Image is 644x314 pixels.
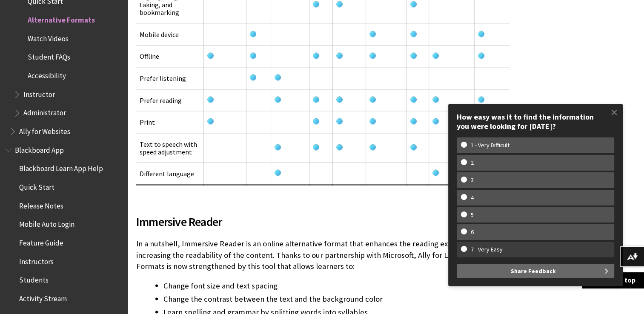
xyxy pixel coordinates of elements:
img: Yes [336,96,343,103]
img: Yes [432,52,439,59]
w-span: 7 - Very Easy [461,246,512,253]
img: Yes [313,96,319,103]
img: Yes [478,52,484,59]
button: Share Feedback [457,264,614,278]
td: Text to speech with speed adjustment [136,133,204,163]
img: Yes [250,74,256,80]
img: Yes [336,52,343,59]
w-span: 1 - Very Difficult [461,142,519,149]
span: Alternative Formats [28,13,95,24]
img: Yes [336,118,343,124]
span: Instructors [19,254,54,266]
img: Yes [207,118,214,124]
img: Yes [313,144,319,150]
span: Feature Guide [19,236,63,247]
img: Yes [410,96,417,103]
img: Yes [410,144,417,150]
span: Administrator [23,106,66,117]
span: Quick Start [19,180,54,191]
img: Yes [369,31,376,37]
img: Yes [313,1,319,7]
span: Blackboard App [15,143,64,154]
w-span: 5 [461,211,484,219]
span: Ally for Websites [19,124,70,136]
td: Print [136,111,204,133]
img: Yes [369,96,376,103]
span: Accessibility [28,69,66,80]
td: Prefer reading [136,89,204,111]
w-span: 4 [461,194,484,201]
img: Yes [369,144,376,150]
span: Release Notes [19,199,63,210]
w-span: 2 [461,159,484,166]
img: Yes [207,96,214,103]
img: Yes [410,1,417,7]
img: Yes [410,52,417,59]
p: In a nutshell, Immersive Reader is an online alternative format that enhances the reading experie... [136,238,509,271]
img: Yes [410,118,417,124]
img: Yes [275,169,281,176]
div: How easy was it to find the information you were looking for [DATE]? [457,112,614,131]
img: Yes [410,31,417,37]
li: Change the contrast between the text and the background color [163,293,509,305]
img: Yes [478,31,484,37]
li: Change font size and text spacing [163,280,509,291]
img: Yes [275,96,281,103]
span: Instructor [23,87,55,99]
img: Yes [275,144,281,150]
span: Students [19,273,49,284]
span: Activity Stream [19,291,67,303]
img: Yes [313,52,319,59]
span: Student FAQs [28,50,70,62]
img: Yes [478,96,484,103]
img: Yes [336,1,343,7]
w-span: 3 [461,177,484,184]
span: Immersive Reader [136,212,509,230]
img: Yes [432,169,439,176]
img: Yes [207,52,214,59]
img: Yes [275,74,281,80]
span: Watch Videos [28,31,69,43]
td: Offline [136,46,204,67]
span: Blackboard Learn App Help [19,162,103,173]
img: Yes [313,118,319,124]
img: Yes [250,31,256,37]
img: Yes [432,118,439,124]
span: Share Feedback [511,264,556,278]
td: Different language [136,163,204,185]
span: Mobile Auto Login [19,217,74,229]
img: Yes [369,118,376,124]
img: Yes [336,144,343,150]
w-span: 6 [461,228,484,236]
img: Yes [432,96,439,103]
img: Yes [250,52,256,59]
td: Mobile device [136,23,204,45]
td: Prefer listening [136,67,204,89]
img: Yes [369,52,376,59]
